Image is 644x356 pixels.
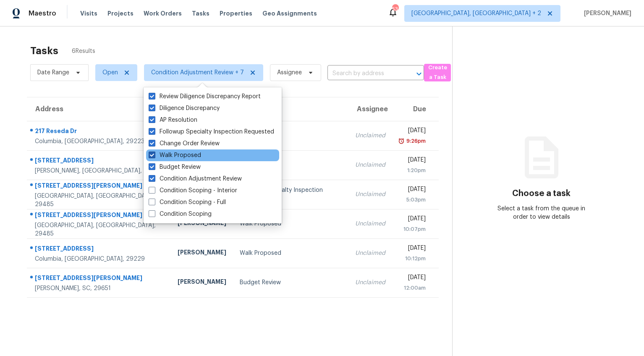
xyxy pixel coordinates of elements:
[72,47,95,55] span: 6 Results
[399,284,426,292] div: 12:00am
[240,131,342,140] div: Walk Proposed
[399,166,426,175] div: 1:20pm
[399,156,426,166] div: [DATE]
[35,181,164,192] div: [STREET_ADDRESS][PERSON_NAME]
[399,254,426,263] div: 10:12pm
[29,9,56,18] span: Maestro
[149,128,274,136] label: Followup Specialty Inspection Requested
[220,9,252,18] span: Properties
[149,92,261,101] label: Review Diligence Discrepancy Report
[348,97,392,121] th: Assignee
[277,68,302,77] span: Assignee
[413,68,425,80] button: Open
[37,68,69,77] span: Date Range
[178,219,226,229] div: [PERSON_NAME]
[399,273,426,284] div: [DATE]
[149,163,201,171] label: Budget Review
[424,64,451,81] button: Create a Task
[35,192,164,209] div: [GEOGRAPHIC_DATA], [GEOGRAPHIC_DATA], 29485
[399,126,426,137] div: [DATE]
[355,190,385,199] div: Unclaimed
[355,220,385,228] div: Unclaimed
[581,9,631,18] span: [PERSON_NAME]
[355,131,385,140] div: Unclaimed
[233,97,348,121] th: Type
[149,139,220,148] label: Change Order Review
[240,220,342,228] div: Walk Proposed
[35,211,164,221] div: [STREET_ADDRESS][PERSON_NAME]
[107,9,134,18] span: Projects
[399,244,426,254] div: [DATE]
[35,156,164,167] div: [STREET_ADDRESS]
[80,9,97,18] span: Visits
[35,221,164,238] div: [GEOGRAPHIC_DATA], [GEOGRAPHIC_DATA], 29485
[240,186,342,203] div: Followup Specialty Inspection Requested
[30,47,58,55] h2: Tasks
[35,284,164,293] div: [PERSON_NAME], SC, 29651
[392,97,439,121] th: Due
[262,9,317,18] span: Geo Assignments
[35,255,164,263] div: Columbia, [GEOGRAPHIC_DATA], 29229
[149,151,201,160] label: Walk Proposed
[149,198,226,207] label: Condition Scoping - Full
[149,175,242,183] label: Condition Adjustment Review
[144,9,182,18] span: Work Orders
[399,196,426,204] div: 5:03pm
[355,249,385,257] div: Unclaimed
[27,97,171,121] th: Address
[149,186,237,195] label: Condition Scoping - Interior
[35,244,164,255] div: [STREET_ADDRESS]
[192,10,209,16] span: Tasks
[151,68,244,77] span: Condition Adjustment Review + 7
[327,67,401,80] input: Search by address
[178,248,226,259] div: [PERSON_NAME]
[149,210,212,218] label: Condition Scoping
[399,225,426,233] div: 10:07pm
[35,167,164,175] div: [PERSON_NAME], [GEOGRAPHIC_DATA], 29365
[355,278,385,287] div: Unclaimed
[240,249,342,257] div: Walk Proposed
[240,278,342,287] div: Budget Review
[178,277,226,288] div: [PERSON_NAME]
[240,161,342,169] div: Budget Review
[355,161,385,169] div: Unclaimed
[398,137,405,145] img: Overdue Alarm Icon
[102,68,118,77] span: Open
[35,127,164,137] div: 217 Reseda Dr
[497,204,586,221] div: Select a task from the queue in order to view details
[428,63,447,82] span: Create a Task
[411,9,541,18] span: [GEOGRAPHIC_DATA], [GEOGRAPHIC_DATA] + 2
[512,189,571,198] h3: Choose a task
[399,185,426,196] div: [DATE]
[35,137,164,146] div: Columbia, [GEOGRAPHIC_DATA], 29223
[149,104,220,113] label: Diligence Discrepancy
[405,137,426,145] div: 9:26pm
[399,215,426,225] div: [DATE]
[35,274,164,284] div: [STREET_ADDRESS][PERSON_NAME]
[392,5,398,13] div: 53
[149,116,197,124] label: AP Resolution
